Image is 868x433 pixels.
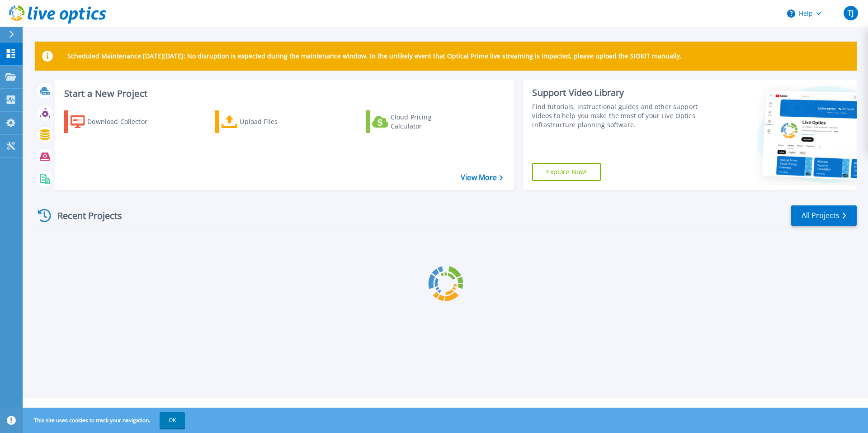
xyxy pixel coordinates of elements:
a: View More [461,173,503,182]
button: OK [160,412,185,428]
a: All Projects [791,205,857,226]
span: This site uses cookies to track your navigation. [25,412,185,428]
div: Recent Projects [35,205,134,227]
a: Upload Files [215,110,316,133]
p: Scheduled Maintenance [DATE][DATE]: No disruption is expected during the maintenance window. In t... [67,52,682,60]
a: Download Collector [64,110,165,133]
div: Download Collector [87,113,160,131]
a: Cloud Pricing Calculator [366,110,467,133]
a: Explore Now! [532,163,601,181]
span: TJ [848,10,854,17]
div: Support Video Library [532,87,702,99]
div: Find tutorials, instructional guides and other support videos to help you make the most of your L... [532,102,702,129]
div: Cloud Pricing Calculator [391,113,463,131]
div: Upload Files [240,113,312,131]
h3: Start a New Project [64,89,503,99]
